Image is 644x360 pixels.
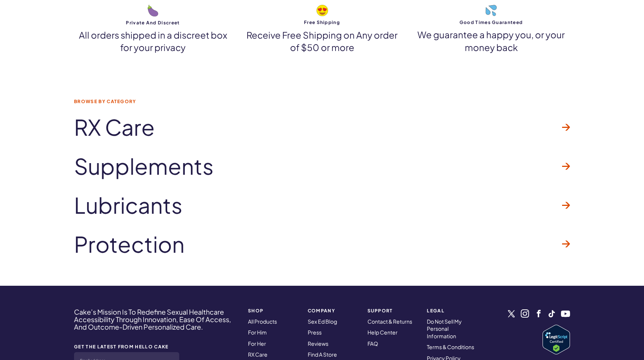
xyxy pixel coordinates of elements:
[308,340,328,347] a: Reviews
[412,20,570,25] strong: Good Times Guaranteed
[308,329,322,336] a: Press
[248,351,268,358] a: RX Care
[316,5,328,16] img: heart-eyes emoji
[248,340,266,347] a: For Her
[367,329,398,336] a: Help Center
[74,186,570,225] a: Lubricants
[148,5,158,16] img: eggplant emoji
[412,28,570,54] p: We guarantee a happy you, or your money back
[485,5,497,16] img: droplets emoji
[367,318,412,325] a: Contact & Returns
[74,344,179,349] strong: GET THE LATEST FROM HELLO CAKE
[74,193,183,217] span: Lubricants
[74,99,570,104] span: Browse by Category
[248,318,277,325] a: All Products
[74,29,232,54] p: All orders shipped in a discreet box for your privacy
[367,308,418,313] strong: Support
[74,232,184,256] span: Protection
[74,154,214,178] span: Supplements
[543,325,570,354] img: Verify Approval for www.hellocake.com
[427,343,474,350] a: Terms & Conditions
[543,325,570,354] a: Verify LegitScript Approval for www.hellocake.com
[74,147,570,186] a: Supplements
[74,108,570,147] a: RX Care
[308,318,337,325] a: Sex Ed Blog
[308,351,337,358] a: Find A Store
[243,20,401,25] strong: Free Shipping
[427,318,462,339] a: Do Not Sell My Personal Information
[74,20,232,25] strong: Private and discreet
[248,329,267,336] a: For Him
[74,225,570,264] a: Protection
[243,29,401,54] p: Receive Free Shipping on Any order of $50 or more
[74,115,155,139] span: RX Care
[427,308,478,313] strong: Legal
[74,308,238,330] h4: Cake’s Mission Is To Redefine Sexual Healthcare Accessibility Through Innovation, Ease Of Access,...
[367,340,378,347] a: FAQ
[248,308,299,313] strong: SHOP
[308,308,358,313] strong: COMPANY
